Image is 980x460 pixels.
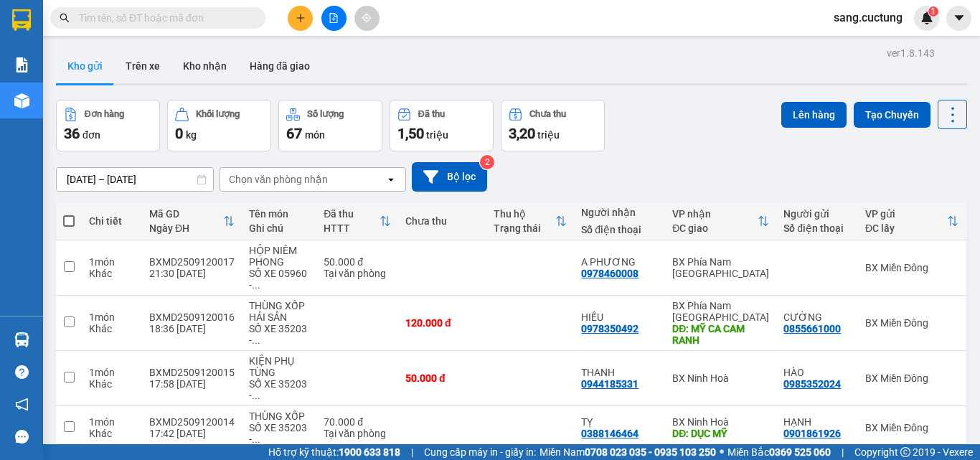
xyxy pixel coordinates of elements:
[783,378,841,390] div: 0985352024
[149,311,235,323] div: BXMD2509120016
[249,208,309,220] div: Tên món
[720,449,724,455] span: ⚪️
[426,129,448,141] span: triệu
[249,410,309,422] div: THÙNG XỐP
[89,215,135,227] div: Chi tiết
[581,428,639,439] div: 0388146464
[405,317,479,329] div: 120.000 đ
[362,13,372,23] span: aim
[783,208,851,220] div: Người gửi
[321,6,347,31] button: file-add
[865,262,958,273] div: BX Miền Đông
[15,430,29,443] span: message
[672,323,769,346] div: DĐ: MỸ CA CAM RANH
[865,372,958,384] div: BX Miền Đông
[887,45,935,61] div: ver 1.8.143
[252,279,260,291] span: ...
[783,416,851,428] div: HẠNH
[89,311,135,323] div: 1 món
[928,6,938,17] sup: 1
[769,446,831,458] strong: 0369 525 060
[581,323,639,334] div: 0978350492
[238,49,321,83] button: Hàng đã giao
[672,208,758,220] div: VP nhận
[920,11,933,24] img: icon-new-feature
[56,49,114,83] button: Kho gửi
[930,6,936,17] span: 1
[149,268,235,279] div: 21:30 [DATE]
[229,172,328,187] div: Chọn văn phòng nhận
[249,355,309,378] div: KIỆN PHỤ TÙNG
[324,256,391,268] div: 50.000 đ
[252,433,260,445] span: ...
[167,100,271,151] button: Khối lượng0kg
[783,428,841,439] div: 0901861926
[405,372,479,384] div: 50.000 đ
[175,125,183,142] span: 0
[324,222,380,234] div: HTTT
[501,100,605,151] button: Chưa thu3,20 triệu
[79,10,248,26] input: Tìm tên, số ĐT hoặc mã đơn
[149,378,235,390] div: 17:58 [DATE]
[672,428,769,439] div: DĐ: DỤC MỸ
[581,378,639,390] div: 0944185331
[64,125,80,142] span: 36
[397,125,424,142] span: 1,50
[665,202,776,240] th: Toggle SortBy
[865,222,947,234] div: ĐC lấy
[781,102,847,128] button: Lên hàng
[149,428,235,439] div: 17:42 [DATE]
[186,129,197,141] span: kg
[324,268,391,279] div: Tại văn phòng
[85,109,124,119] div: Đơn hàng
[149,222,223,234] div: Ngày ĐH
[865,422,958,433] div: BX Miền Đông
[411,444,413,460] span: |
[15,365,29,379] span: question-circle
[405,215,479,227] div: Chưa thu
[324,208,380,220] div: Đã thu
[581,268,639,279] div: 0978460008
[581,224,658,235] div: Số điện thoại
[783,222,851,234] div: Số điện thoại
[390,100,494,151] button: Đã thu1,50 triệu
[494,208,556,220] div: Thu hộ
[60,13,70,23] span: search
[581,311,658,323] div: HIẾU
[494,222,556,234] div: Trạng thái
[946,6,971,31] button: caret-down
[418,109,445,119] div: Đã thu
[672,256,769,279] div: BX Phía Nam [GEOGRAPHIC_DATA]
[149,367,235,378] div: BXMD2509120015
[339,446,400,458] strong: 1900 633 818
[672,222,758,234] div: ĐC giao
[149,323,235,334] div: 18:36 [DATE]
[324,416,391,428] div: 70.000 đ
[83,129,100,141] span: đơn
[56,100,160,151] button: Đơn hàng36đơn
[249,300,309,323] div: THÙNG XỐP HẢI SẢN
[509,125,535,142] span: 3,20
[858,202,966,240] th: Toggle SortBy
[305,129,325,141] span: món
[540,444,716,460] span: Miền Nam
[783,323,841,334] div: 0855661000
[581,416,658,428] div: TỴ
[412,162,487,192] button: Bộ lọc
[89,416,135,428] div: 1 món
[783,311,851,323] div: CƯỜNG
[307,109,344,119] div: Số lượng
[354,6,380,31] button: aim
[89,268,135,279] div: Khác
[672,300,769,323] div: BX Phía Nam [GEOGRAPHIC_DATA]
[865,317,958,329] div: BX Miền Đông
[57,168,213,191] input: Select a date range.
[585,446,716,458] strong: 0708 023 035 - 0935 103 250
[89,256,135,268] div: 1 món
[268,444,400,460] span: Hỗ trợ kỹ thuật:
[581,207,658,218] div: Người nhận
[252,390,260,401] span: ...
[324,428,391,439] div: Tại văn phòng
[14,57,29,72] img: solution-icon
[953,11,966,24] span: caret-down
